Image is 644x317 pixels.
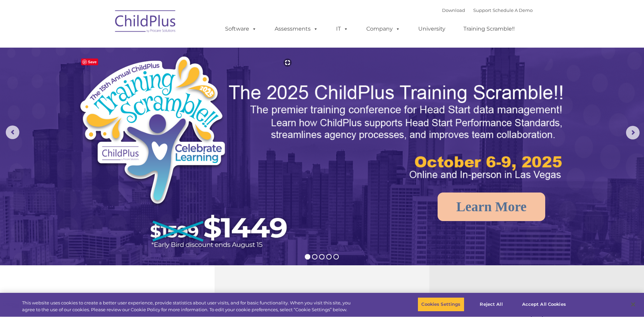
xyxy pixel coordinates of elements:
[626,297,641,312] button: Close
[470,297,513,312] button: Reject All
[218,22,263,36] a: Software
[268,22,325,36] a: Assessments
[442,7,533,13] font: |
[94,45,115,50] span: Last name
[112,5,180,39] img: ChildPlus by Procare Solutions
[418,297,464,312] button: Cookies Settings
[329,22,355,36] a: IT
[473,7,491,13] a: Support
[442,7,465,13] a: Download
[360,22,407,36] a: Company
[81,59,98,65] span: Save
[518,297,570,312] button: Accept All Cookies
[411,22,452,36] a: University
[493,7,533,13] a: Schedule A Demo
[94,73,123,78] span: Phone number
[22,300,354,313] div: This website uses cookies to create a better user experience, provide statistics about user visit...
[457,22,521,36] a: Training Scramble!!
[438,193,545,221] a: Learn More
